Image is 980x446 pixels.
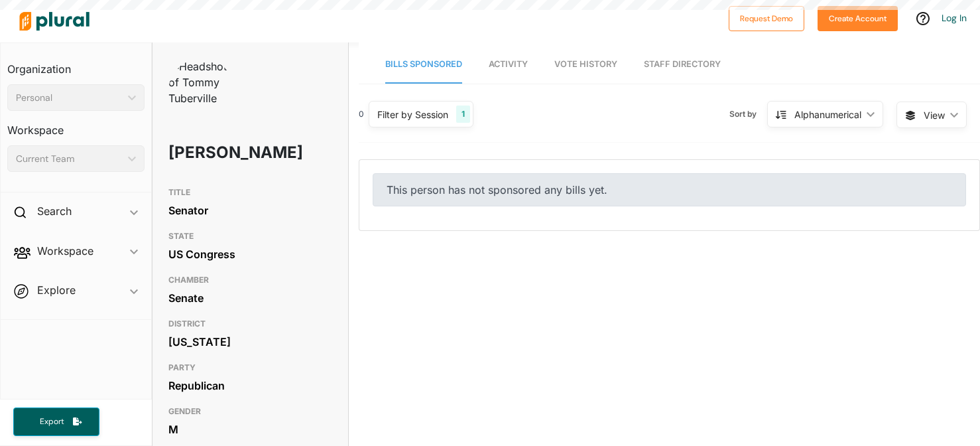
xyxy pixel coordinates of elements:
[168,316,332,332] h3: DISTRICT
[168,332,332,352] div: [US_STATE]
[729,108,767,120] span: Sort by
[168,228,332,244] h3: STATE
[168,376,332,396] div: Republican
[385,59,462,69] span: Bills Sponsored
[456,106,470,123] div: 1
[31,416,73,427] span: Export
[942,12,967,24] a: Log In
[168,404,332,419] h3: GENDER
[373,173,966,206] div: This person has not sponsored any bills yet.
[729,11,804,25] a: Request Demo
[924,108,945,122] span: View
[7,50,145,79] h3: Organization
[168,244,332,264] div: US Congress
[794,108,861,121] div: Alphanumerical
[385,46,462,84] a: Bills Sponsored
[168,288,332,308] div: Senate
[818,11,898,25] a: Create Account
[489,46,528,84] a: Activity
[554,59,617,69] span: Vote History
[818,6,898,31] button: Create Account
[168,58,235,106] img: Headshot of Tommy Tuberville
[168,185,332,200] h3: TITLE
[729,6,804,31] button: Request Demo
[377,108,448,121] div: Filter by Session
[168,272,332,288] h3: CHAMBER
[13,408,99,436] button: Export
[168,133,267,173] h1: [PERSON_NAME]
[359,108,364,120] div: 0
[644,46,721,84] a: Staff Directory
[37,204,72,218] h2: Search
[7,111,145,140] h3: Workspace
[16,152,123,166] div: Current Team
[168,360,332,376] h3: PARTY
[168,200,332,220] div: Senator
[489,59,528,69] span: Activity
[168,419,332,439] div: M
[16,91,123,105] div: Personal
[554,46,617,84] a: Vote History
